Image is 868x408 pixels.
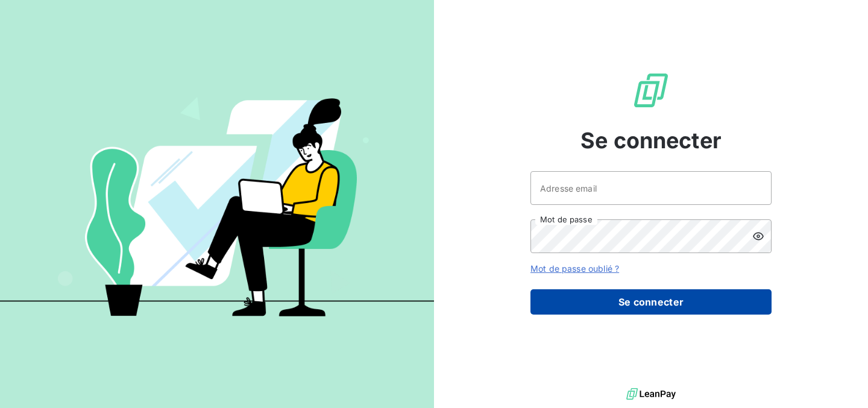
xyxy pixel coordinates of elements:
[530,289,772,315] button: Se connecter
[580,124,722,157] span: Se connecter
[530,171,772,205] input: placeholder
[632,71,670,110] img: Logo LeanPay
[626,385,676,403] img: logo
[530,263,619,274] a: Mot de passe oublié ?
